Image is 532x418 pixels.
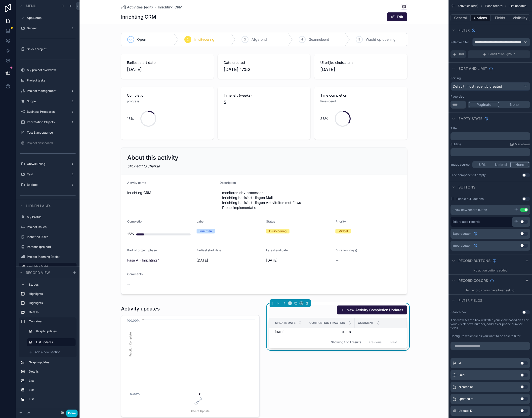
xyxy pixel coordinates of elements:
[456,197,484,201] label: Enable bulk actions
[36,329,74,333] label: Graph updates
[35,350,60,354] span: Add a new section
[458,385,473,389] span: created at
[121,13,156,20] h1: Inrichting CRM
[309,330,352,334] a: 0.00%
[458,397,473,401] span: updated at
[489,52,515,56] span: Condition group
[29,292,75,296] label: Highlights
[337,305,407,314] button: New Activity Completion Updates
[450,318,530,330] label: This view search box will filter your view based on all of your visible text, number, address or ...
[275,330,285,334] span: [DATE]
[450,173,486,177] div: Hide component if empty
[309,321,345,325] span: Completion Fraction
[458,185,475,190] span: Buttons
[26,3,36,8] span: Menu
[450,132,530,140] div: scrollable content
[450,126,457,130] label: Title
[450,310,467,314] label: Search box
[29,370,75,374] label: Details
[458,28,470,33] span: Filter
[450,163,470,167] label: Image source
[27,141,76,145] label: Project dashboard
[449,266,532,274] div: No action buttons added
[27,183,69,187] label: Backup
[452,208,487,212] div: Show new record button
[331,340,361,344] span: Showing 1 of 1 results
[458,66,487,71] span: Sort And Limit
[450,82,530,91] button: Default: most recently created
[449,286,532,294] div: No record colors have been set up
[458,278,488,283] span: Record colors
[158,5,182,10] a: Inrichting CRM
[27,235,76,239] label: Identified Risks
[27,225,76,229] a: Project Issues
[458,116,482,121] span: Empty state
[450,95,464,99] label: Page size
[453,84,502,88] span: Default: most recently created
[473,162,492,167] button: URL
[27,110,69,114] label: Business Processes
[458,361,461,365] span: id
[510,142,530,146] a: Markdown
[29,301,75,305] label: Highlights
[29,283,75,287] label: Stages
[499,102,529,107] button: None
[29,379,75,383] label: List
[450,142,461,146] label: Subtitle
[515,142,530,146] span: Markdown
[29,397,75,401] label: List
[355,330,401,334] a: --
[452,232,471,236] span: Export button
[469,102,499,107] button: Paginate
[358,321,374,325] span: Comment
[27,162,69,166] label: Ontwikkeling
[27,172,69,176] label: Test
[387,12,407,21] button: Edit
[27,78,76,82] label: Project tasks
[458,298,482,303] span: Filter fields
[458,52,464,56] span: AND
[355,330,358,334] span: --
[491,14,510,21] button: Fields
[458,409,472,413] span: Update ID
[450,76,461,80] label: Sorting
[27,68,76,72] label: My project overview
[29,360,75,364] label: Graph updates
[509,4,526,8] span: List updates
[27,26,69,30] a: Beheer
[27,16,76,20] label: App Setup
[450,14,471,21] button: General
[458,373,464,377] span: uuid
[27,215,76,219] label: My Profile
[29,310,75,314] label: Details
[16,278,80,408] div: scrollable content
[27,89,69,93] label: Project management
[27,265,74,269] label: Activities (edit)
[452,220,480,224] label: Edit related records
[27,131,76,135] label: Test & acceptance
[26,203,51,208] span: Hidden pages
[36,340,72,344] label: List updates
[450,334,521,338] label: Configure which fields you want to be able to filter
[66,410,78,417] button: Done
[27,245,76,249] label: Persons (project)
[29,319,75,323] label: Container
[29,388,75,392] label: List
[26,270,50,275] span: Record view
[492,162,510,167] button: Upload
[27,255,76,259] label: Project Planning (table)
[450,40,470,44] label: Relative filter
